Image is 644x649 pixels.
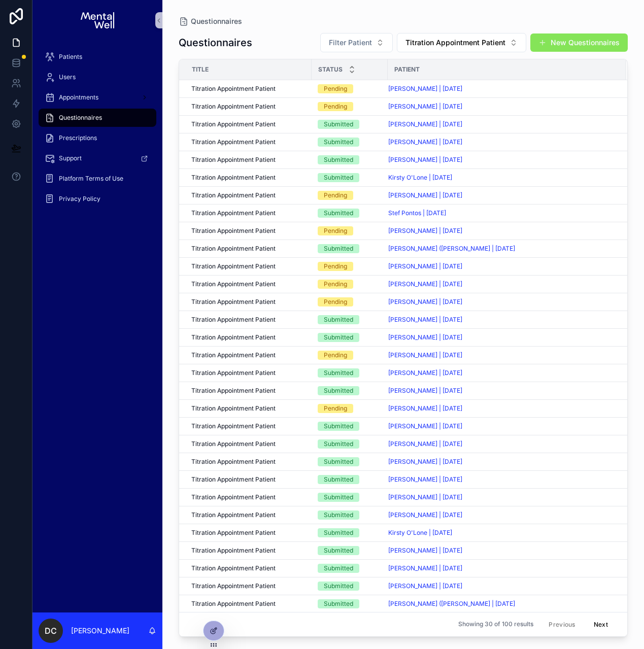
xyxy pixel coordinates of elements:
span: [PERSON_NAME] | [DATE] [388,493,462,501]
a: Titration Appointment Patient [191,440,306,448]
a: [PERSON_NAME] | [DATE] [388,316,462,324]
a: Patients [39,48,156,66]
a: Pending [318,262,382,271]
span: [PERSON_NAME] | [DATE] [388,404,462,413]
div: Pending [324,297,347,306]
a: Prescriptions [39,129,156,147]
span: [PERSON_NAME] | [DATE] [388,546,462,555]
div: Submitted [324,457,353,466]
div: Submitted [324,315,353,324]
div: Submitted [324,422,353,431]
div: Submitted [324,386,353,395]
a: Pending [318,102,382,111]
a: Titration Appointment Patient [191,458,306,466]
a: Submitted [318,173,382,182]
a: [PERSON_NAME] | [DATE] [388,333,614,341]
span: [PERSON_NAME] | [DATE] [388,227,462,235]
div: Pending [324,262,347,271]
a: [PERSON_NAME] | [DATE] [388,351,462,359]
span: Privacy Policy [59,195,100,203]
span: Titration Appointment Patient [191,191,276,199]
a: Titration Appointment Patient [191,227,306,235]
span: [PERSON_NAME] | [DATE] [388,298,462,306]
div: Submitted [324,493,353,502]
a: [PERSON_NAME] | [DATE] [388,546,614,555]
div: Pending [324,404,347,413]
span: Titration Appointment Patient [191,156,276,164]
span: Titration Appointment Patient [191,103,276,111]
a: Privacy Policy [39,190,156,208]
a: Titration Appointment Patient [191,120,306,128]
a: Titration Appointment Patient [191,174,306,182]
a: Titration Appointment Patient [191,280,306,288]
span: Titration Appointment Patient [405,38,505,48]
a: Submitted [318,457,382,466]
span: Titration Appointment Patient [191,316,276,324]
a: Questionnaires [179,16,242,26]
span: Titration Appointment Patient [191,351,276,359]
a: Titration Appointment Patient [191,369,306,377]
a: Titration Appointment Patient [191,138,306,146]
a: Stef Pontos | [DATE] [388,209,446,217]
a: Pending [318,297,382,306]
a: Submitted [318,475,382,484]
a: Platform Terms of Use [39,169,156,188]
a: Titration Appointment Patient [191,582,306,590]
a: [PERSON_NAME] | [DATE] [388,120,614,128]
a: Titration Appointment Patient [191,404,306,413]
a: [PERSON_NAME] | [DATE] [388,582,614,590]
button: New Questionnaires [530,33,628,52]
p: [PERSON_NAME] [71,626,129,636]
a: [PERSON_NAME] | [DATE] [388,564,614,572]
span: [PERSON_NAME] | [DATE] [388,333,462,341]
a: [PERSON_NAME] | [DATE] [388,280,462,288]
span: Filter Patient [329,38,372,48]
a: Submitted [318,510,382,520]
span: Titration Appointment Patient [191,387,276,395]
a: Submitted [318,546,382,555]
a: Submitted [318,493,382,502]
a: Titration Appointment Patient [191,511,306,519]
a: Pending [318,351,382,360]
span: Titration Appointment Patient [191,493,276,501]
a: [PERSON_NAME] | [DATE] [388,475,462,484]
a: Titration Appointment Patient [191,475,306,484]
a: Submitted [318,439,382,449]
a: Submitted [318,209,382,218]
span: Title [192,65,209,74]
a: [PERSON_NAME] | [DATE] [388,191,462,199]
div: Submitted [324,368,353,378]
div: Pending [324,351,347,360]
a: Kirsty O'Lone | [DATE] [388,174,614,182]
div: Submitted [324,439,353,449]
span: Showing 30 of 100 results [458,621,533,629]
a: [PERSON_NAME] | [DATE] [388,156,462,164]
a: [PERSON_NAME] | [DATE] [388,138,462,146]
span: Kirsty O'Lone | [DATE] [388,174,452,182]
div: Submitted [324,244,353,253]
a: Submitted [318,155,382,164]
span: Platform Terms of Use [59,175,123,183]
a: Support [39,149,156,167]
div: Submitted [324,510,353,520]
a: Pending [318,404,382,413]
span: [PERSON_NAME] | [DATE] [388,120,462,128]
a: Titration Appointment Patient [191,387,306,395]
span: Titration Appointment Patient [191,475,276,484]
a: Users [39,68,156,86]
span: Titration Appointment Patient [191,262,276,270]
div: Submitted [324,582,353,591]
span: Status [318,65,343,74]
a: [PERSON_NAME] ([PERSON_NAME] | [DATE] [388,600,614,608]
a: Titration Appointment Patient [191,351,306,359]
a: [PERSON_NAME] | [DATE] [388,191,614,199]
button: Select Button [320,33,393,52]
a: [PERSON_NAME] | [DATE] [388,582,462,590]
img: App logo [81,12,114,28]
a: [PERSON_NAME] | [DATE] [388,262,614,270]
a: Submitted [318,315,382,324]
span: Titration Appointment Patient [191,564,276,572]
